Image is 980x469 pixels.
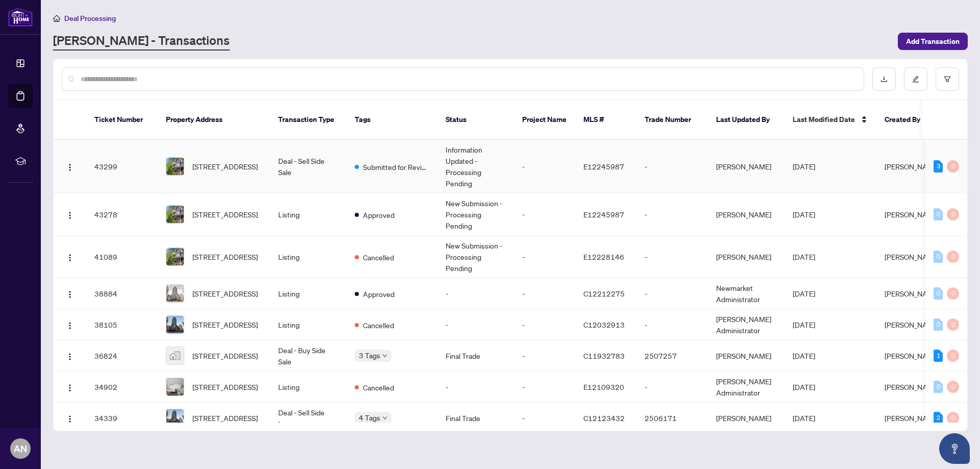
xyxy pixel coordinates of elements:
div: 0 [934,287,943,300]
span: 4 Tags [359,412,380,424]
button: Logo [62,158,78,175]
td: Final Trade [437,340,514,372]
td: - [636,193,708,236]
td: Deal - Sell Side Sale [270,140,347,193]
td: Deal - Buy Side Sale [270,340,347,372]
div: 0 [947,318,959,331]
div: 2 [934,412,943,424]
img: logo [8,8,33,27]
span: C12212275 [583,289,625,298]
span: [DATE] [793,382,815,391]
span: Cancelled [363,319,394,331]
td: [PERSON_NAME] [708,140,785,193]
div: 0 [934,251,943,263]
th: Last Modified Date [785,100,876,140]
div: 0 [947,251,959,263]
span: E12245987 [583,210,624,219]
td: Deal - Sell Side Lease [270,403,347,434]
td: Listing [270,372,347,403]
span: Cancelled [363,382,394,393]
img: thumbnail-img [166,248,184,265]
th: Ticket Number [86,100,158,140]
img: thumbnail-img [166,285,184,302]
td: [PERSON_NAME] Administrator [708,309,785,340]
div: 0 [947,381,959,393]
img: Logo [66,415,74,423]
span: C11932783 [583,351,625,360]
button: Logo [62,379,78,395]
th: Trade Number [636,100,708,140]
span: [STREET_ADDRESS] [192,161,258,172]
span: [STREET_ADDRESS] [192,251,258,262]
td: - [437,309,514,340]
span: Add Transaction [906,33,960,50]
img: Logo [66,353,74,361]
div: 1 [934,350,943,362]
img: Logo [66,211,74,219]
button: Logo [62,410,78,426]
td: 43278 [86,193,158,236]
td: - [437,278,514,309]
td: [PERSON_NAME] [708,236,785,278]
td: 34902 [86,372,158,403]
td: [PERSON_NAME] [708,193,785,236]
th: Tags [347,100,437,140]
span: [PERSON_NAME] [885,289,940,298]
td: 2506171 [636,403,708,434]
button: edit [904,67,927,91]
div: 0 [947,287,959,300]
div: 0 [934,318,943,331]
span: E12228146 [583,252,624,261]
img: thumbnail-img [166,206,184,223]
button: Logo [62,206,78,223]
span: Last Modified Date [793,114,855,125]
td: Listing [270,236,347,278]
td: - [514,140,575,193]
span: 3 Tags [359,350,380,361]
span: E12245987 [583,162,624,171]
span: [PERSON_NAME] [885,382,940,391]
img: Logo [66,290,74,299]
span: home [53,15,60,22]
a: [PERSON_NAME] - Transactions [53,32,230,51]
span: [PERSON_NAME] [885,320,940,329]
td: 36824 [86,340,158,372]
td: - [514,278,575,309]
span: down [382,415,387,421]
span: [STREET_ADDRESS] [192,288,258,299]
th: MLS # [575,100,636,140]
td: Listing [270,193,347,236]
td: 2507257 [636,340,708,372]
span: C12123432 [583,413,625,423]
div: 0 [947,160,959,172]
button: Logo [62,285,78,302]
td: Information Updated - Processing Pending [437,140,514,193]
td: 38105 [86,309,158,340]
span: [DATE] [793,289,815,298]
button: Logo [62,348,78,364]
img: Logo [66,163,74,171]
th: Transaction Type [270,100,347,140]
span: C12032913 [583,320,625,329]
span: [DATE] [793,320,815,329]
td: Final Trade [437,403,514,434]
td: - [514,340,575,372]
button: Open asap [939,433,970,464]
img: thumbnail-img [166,158,184,175]
span: E12109320 [583,382,624,391]
td: - [636,140,708,193]
span: Approved [363,209,395,220]
div: 0 [934,208,943,220]
td: - [636,278,708,309]
span: [DATE] [793,210,815,219]
span: [STREET_ADDRESS] [192,209,258,220]
img: thumbnail-img [166,378,184,396]
div: 0 [947,208,959,220]
button: filter [936,67,959,91]
span: [DATE] [793,413,815,423]
div: 0 [947,412,959,424]
td: - [636,372,708,403]
span: filter [944,76,951,83]
td: 41089 [86,236,158,278]
span: Approved [363,288,395,300]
